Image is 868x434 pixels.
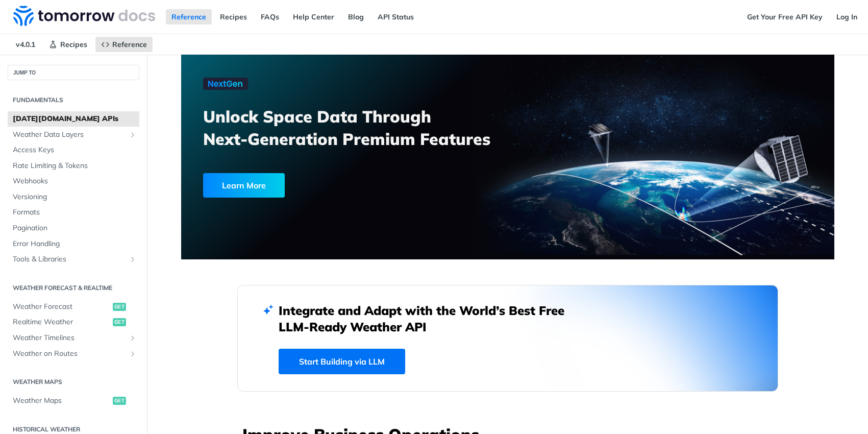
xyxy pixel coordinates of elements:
[95,37,153,52] a: Reference
[13,176,137,186] span: Webhooks
[741,9,828,25] a: Get Your Free API Key
[8,127,139,142] a: Weather Data LayersShow subpages for Weather Data Layers
[8,189,139,205] a: Versioning
[8,425,139,434] h2: Historical Weather
[8,95,139,105] h2: Fundamentals
[203,173,456,198] a: Learn More
[13,239,137,249] span: Error Handling
[255,9,285,25] a: FAQs
[13,302,110,312] span: Weather Forecast
[13,6,155,26] img: Tomorrow.io Weather API Docs
[8,158,139,174] a: Rate Limiting & Tokens
[13,254,126,264] span: Tools & Libraries
[13,207,137,218] span: Formats
[8,315,139,330] a: Realtime Weatherget
[112,40,147,49] span: Reference
[8,221,139,236] a: Pagination
[8,174,139,189] a: Webhooks
[13,223,137,233] span: Pagination
[203,105,519,150] h3: Unlock Space Data Through Next-Generation Premium Features
[113,397,126,405] span: get
[8,236,139,252] a: Error Handling
[8,65,139,80] button: JUMP TO
[203,78,248,90] img: NextGen
[8,377,139,387] h2: Weather Maps
[13,114,137,124] span: [DATE][DOMAIN_NAME] APIs
[342,9,369,25] a: Blog
[13,349,126,359] span: Weather on Routes
[8,252,139,267] a: Tools & LibrariesShow subpages for Tools & Libraries
[129,350,137,358] button: Show subpages for Weather on Routes
[10,37,41,52] span: v4.0.1
[287,9,340,25] a: Help Center
[8,205,139,220] a: Formats
[113,303,126,311] span: get
[214,9,253,25] a: Recipes
[8,299,139,315] a: Weather Forecastget
[166,9,212,25] a: Reference
[8,346,139,361] a: Weather on RoutesShow subpages for Weather on Routes
[831,9,863,25] a: Log In
[13,317,110,327] span: Realtime Weather
[203,173,285,198] div: Learn More
[13,145,137,155] span: Access Keys
[279,302,580,335] h2: Integrate and Adapt with the World’s Best Free LLM-Ready Weather API
[13,192,137,202] span: Versioning
[8,393,139,408] a: Weather Mapsget
[13,161,137,171] span: Rate Limiting & Tokens
[279,349,405,374] a: Start Building via LLM
[13,130,126,140] span: Weather Data Layers
[129,131,137,139] button: Show subpages for Weather Data Layers
[8,283,139,293] h2: Weather Forecast & realtime
[129,255,137,263] button: Show subpages for Tools & Libraries
[8,111,139,127] a: [DATE][DOMAIN_NAME] APIs
[13,333,126,343] span: Weather Timelines
[372,9,419,25] a: API Status
[8,142,139,158] a: Access Keys
[60,40,87,49] span: Recipes
[113,318,126,326] span: get
[13,396,110,406] span: Weather Maps
[43,37,93,52] a: Recipes
[8,330,139,346] a: Weather TimelinesShow subpages for Weather Timelines
[129,334,137,342] button: Show subpages for Weather Timelines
